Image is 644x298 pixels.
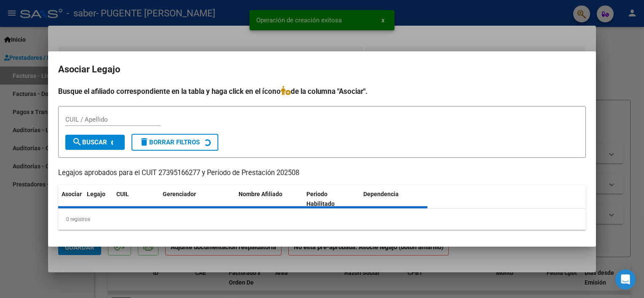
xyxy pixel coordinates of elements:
datatable-header-cell: Asociar [58,185,83,213]
span: Legajo [87,191,105,197]
datatable-header-cell: CUIL [113,185,159,213]
mat-icon: delete [139,137,149,147]
span: Periodo Habilitado [306,191,335,207]
p: Legajos aprobados para el CUIT 27395166277 y Período de Prestación 202508 [58,168,586,178]
span: Borrar Filtros [139,138,200,146]
datatable-header-cell: Dependencia [360,185,428,213]
datatable-header-cell: Legajo [83,185,113,213]
span: Nombre Afiliado [239,191,282,197]
span: Asociar [62,191,82,197]
datatable-header-cell: Periodo Habilitado [303,185,360,213]
mat-icon: search [72,137,82,147]
h4: Busque el afiliado correspondiente en la tabla y haga click en el ícono de la columna "Asociar". [58,86,586,97]
button: Borrar Filtros [131,134,218,151]
div: Open Intercom Messenger [615,269,636,290]
span: CUIL [116,191,129,197]
datatable-header-cell: Gerenciador [159,185,235,213]
datatable-header-cell: Nombre Afiliado [235,185,303,213]
span: Gerenciador [163,191,196,197]
button: Buscar [65,135,125,150]
h2: Asociar Legajo [58,61,586,77]
span: Dependencia [363,191,399,197]
div: 0 registros [58,209,586,230]
span: Buscar [72,138,107,146]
